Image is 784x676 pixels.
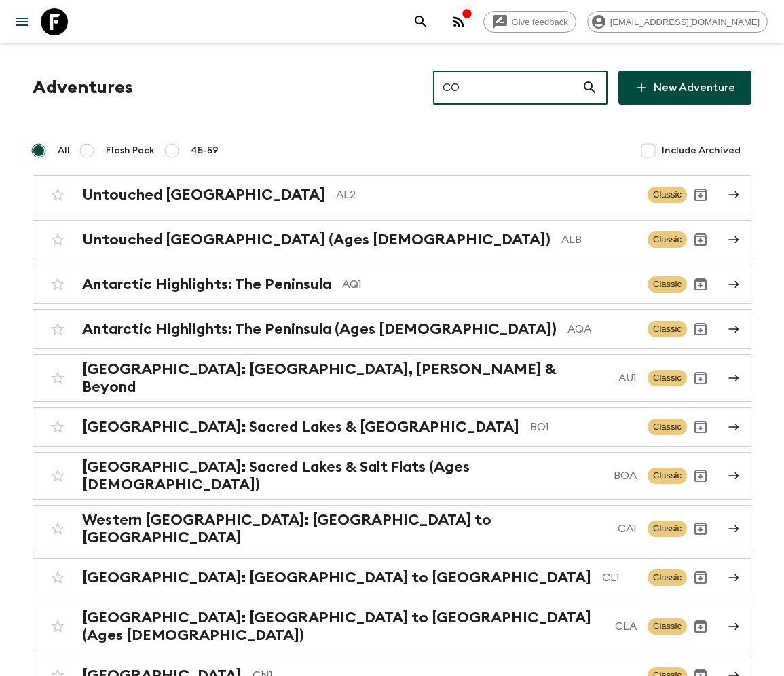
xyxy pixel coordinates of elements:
[82,458,603,493] h2: [GEOGRAPHIC_DATA]: Sacred Lakes & Salt Flats (Ages [DEMOGRAPHIC_DATA])
[614,468,637,484] p: BOA
[687,413,714,440] button: Archive
[82,320,557,338] h2: Antarctic Highlights: The Peninsula (Ages [DEMOGRAPHIC_DATA])
[58,144,70,157] span: All
[648,187,687,203] span: Classic
[8,8,35,35] button: menu
[648,276,687,293] span: Classic
[618,370,637,386] p: AU1
[618,521,637,537] p: CA1
[82,418,519,436] h2: [GEOGRAPHIC_DATA]: Sacred Lakes & [GEOGRAPHIC_DATA]
[615,618,637,635] p: CLA
[33,220,751,259] a: Untouched [GEOGRAPHIC_DATA] (Ages [DEMOGRAPHIC_DATA])ALBClassicArchive
[33,558,751,597] a: [GEOGRAPHIC_DATA]: [GEOGRAPHIC_DATA] to [GEOGRAPHIC_DATA]CL1ClassicArchive
[82,276,331,293] h2: Antarctic Highlights: The Peninsula
[587,11,768,33] div: [EMAIL_ADDRESS][DOMAIN_NAME]
[33,354,751,402] a: [GEOGRAPHIC_DATA]: [GEOGRAPHIC_DATA], [PERSON_NAME] & BeyondAU1ClassicArchive
[82,186,325,204] h2: Untouched [GEOGRAPHIC_DATA]
[33,603,751,650] a: [GEOGRAPHIC_DATA]: [GEOGRAPHIC_DATA] to [GEOGRAPHIC_DATA] (Ages [DEMOGRAPHIC_DATA])CLAClassicArchive
[648,618,687,635] span: Classic
[687,316,714,343] button: Archive
[33,407,751,447] a: [GEOGRAPHIC_DATA]: Sacred Lakes & [GEOGRAPHIC_DATA]BO1ClassicArchive
[687,271,714,298] button: Archive
[530,419,637,435] p: BO1
[567,321,637,337] p: AQA
[687,564,714,591] button: Archive
[504,17,576,27] span: Give feedback
[82,231,550,248] h2: Untouched [GEOGRAPHIC_DATA] (Ages [DEMOGRAPHIC_DATA])
[33,175,751,214] a: Untouched [GEOGRAPHIC_DATA]AL2ClassicArchive
[561,231,637,248] p: ALB
[618,71,751,105] a: New Adventure
[82,511,607,546] h2: Western [GEOGRAPHIC_DATA]: [GEOGRAPHIC_DATA] to [GEOGRAPHIC_DATA]
[82,360,608,396] h2: [GEOGRAPHIC_DATA]: [GEOGRAPHIC_DATA], [PERSON_NAME] & Beyond
[483,11,576,33] a: Give feedback
[687,226,714,253] button: Archive
[602,569,637,586] p: CL1
[648,370,687,386] span: Classic
[33,265,751,304] a: Antarctic Highlights: The PeninsulaAQ1ClassicArchive
[648,569,687,586] span: Classic
[603,17,767,27] span: [EMAIL_ADDRESS][DOMAIN_NAME]
[33,452,751,500] a: [GEOGRAPHIC_DATA]: Sacred Lakes & Salt Flats (Ages [DEMOGRAPHIC_DATA])BOAClassicArchive
[33,74,133,101] h1: Adventures
[342,276,637,293] p: AQ1
[82,569,591,586] h2: [GEOGRAPHIC_DATA]: [GEOGRAPHIC_DATA] to [GEOGRAPHIC_DATA]
[191,144,219,157] span: 45-59
[648,419,687,435] span: Classic
[687,462,714,489] button: Archive
[687,181,714,208] button: Archive
[33,309,751,349] a: Antarctic Highlights: The Peninsula (Ages [DEMOGRAPHIC_DATA])AQAClassicArchive
[648,521,687,537] span: Classic
[687,364,714,392] button: Archive
[662,144,741,157] span: Include Archived
[433,69,582,107] input: e.g. AR1, Argentina
[648,321,687,337] span: Classic
[687,613,714,640] button: Archive
[82,609,604,644] h2: [GEOGRAPHIC_DATA]: [GEOGRAPHIC_DATA] to [GEOGRAPHIC_DATA] (Ages [DEMOGRAPHIC_DATA])
[687,515,714,542] button: Archive
[648,231,687,248] span: Classic
[407,8,434,35] button: search adventures
[33,505,751,552] a: Western [GEOGRAPHIC_DATA]: [GEOGRAPHIC_DATA] to [GEOGRAPHIC_DATA]CA1ClassicArchive
[106,144,155,157] span: Flash Pack
[336,187,637,203] p: AL2
[648,468,687,484] span: Classic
